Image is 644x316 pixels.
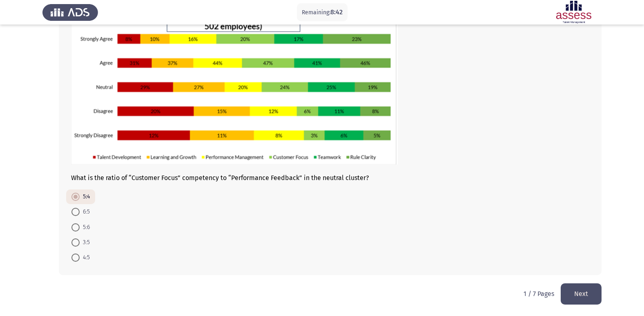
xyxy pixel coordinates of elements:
[80,238,90,247] span: 3:5
[80,253,90,263] span: 4:5
[546,1,602,24] img: Assessment logo of Assessment En (Focus & 16PD)
[71,8,589,182] div: What is the ratio of “Customer Focus” competency to “Performance Feedback” in the neutral cluster?
[42,1,98,24] img: Assess Talent Management logo
[330,8,343,16] span: 8:42
[80,207,90,217] span: 6:5
[302,7,343,18] p: Remaining:
[524,290,554,298] p: 1 / 7 Pages
[80,223,90,232] span: 5:6
[561,283,602,304] button: load next page
[80,192,90,202] span: 5:4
